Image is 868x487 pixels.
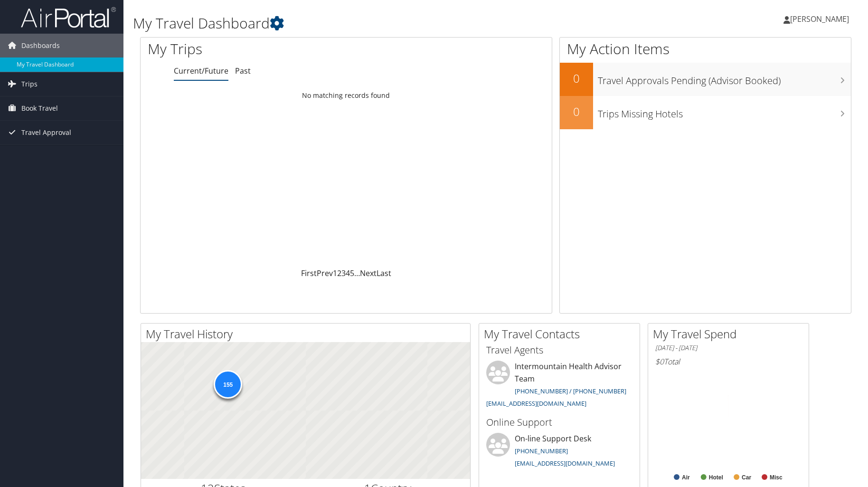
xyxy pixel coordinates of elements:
[515,447,568,455] a: [PHONE_NUMBER]
[133,13,617,33] h1: My Travel Dashboard
[141,87,552,104] td: No matching records found
[560,39,851,59] h1: My Action Items
[301,268,317,278] a: First
[337,268,341,278] a: 2
[481,433,637,472] li: On-line Support Desk
[560,96,851,129] a: 0Trips Missing Hotels
[214,370,242,399] div: 155
[21,96,58,120] span: Book Travel
[350,268,354,278] a: 5
[486,344,632,357] h3: Travel Agents
[377,268,391,278] a: Last
[346,268,350,278] a: 4
[235,66,251,76] a: Past
[742,474,751,481] text: Car
[21,6,116,29] img: airportal-logo.png
[709,474,723,481] text: Hotel
[21,121,71,144] span: Travel Approval
[770,474,783,481] text: Misc
[486,416,632,429] h3: Online Support
[790,14,849,24] span: [PERSON_NAME]
[598,103,851,121] h3: Trips Missing Hotels
[481,361,637,411] li: Intermountain Health Advisor Team
[341,268,346,278] a: 3
[655,356,664,367] span: $0
[333,268,337,278] a: 1
[317,268,333,278] a: Prev
[486,399,586,408] a: [EMAIL_ADDRESS][DOMAIN_NAME]
[560,104,593,120] h2: 0
[21,72,38,96] span: Trips
[360,268,377,278] a: Next
[148,39,373,59] h1: My Trips
[174,66,228,76] a: Current/Future
[655,344,802,353] h6: [DATE] - [DATE]
[21,34,60,57] span: Dashboards
[598,69,851,87] h3: Travel Approvals Pending (Advisor Booked)
[783,5,859,33] a: [PERSON_NAME]
[682,474,690,481] text: Air
[653,326,809,342] h2: My Travel Spend
[655,356,802,367] h6: Total
[515,387,626,395] a: [PHONE_NUMBER] / [PHONE_NUMBER]
[560,70,593,86] h2: 0
[515,459,615,468] a: [EMAIL_ADDRESS][DOMAIN_NAME]
[146,326,470,342] h2: My Travel History
[560,63,851,96] a: 0Travel Approvals Pending (Advisor Booked)
[354,268,360,278] span: …
[484,326,640,342] h2: My Travel Contacts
